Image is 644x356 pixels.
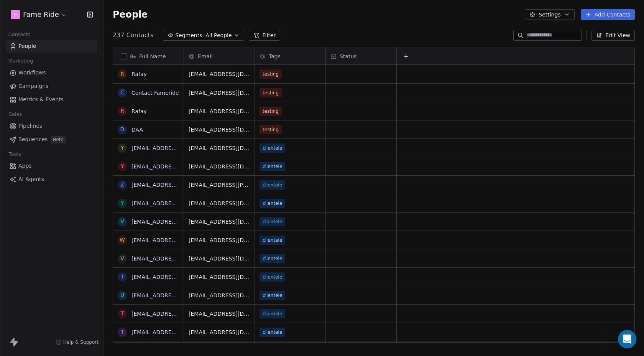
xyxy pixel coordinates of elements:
[260,143,285,153] span: clientele
[591,30,635,41] button: Edit View
[255,48,325,64] div: Tags
[131,127,143,133] a: DAA
[260,236,285,245] span: clientele
[269,53,281,60] span: Tags
[121,328,124,336] div: t
[6,133,97,146] a: SequencesBeta
[131,311,225,317] a: [EMAIL_ADDRESS][DOMAIN_NAME]
[139,53,166,60] span: Full Name
[198,53,213,60] span: Email
[63,339,99,345] span: Help & Support
[184,48,255,64] div: Email
[18,135,48,143] span: Sequences
[120,236,125,244] div: w
[189,218,250,226] span: [EMAIL_ADDRESS][DOMAIN_NAME]
[131,255,225,262] a: [EMAIL_ADDRESS][DOMAIN_NAME]
[189,310,250,318] span: [EMAIL_ADDRESS][DOMAIN_NAME]
[260,162,285,171] span: clientele
[113,31,153,40] span: 237 Contacts
[260,199,285,208] span: clientele
[131,329,225,335] a: [EMAIL_ADDRESS][DOMAIN_NAME]
[18,69,46,77] span: Workflows
[189,144,250,152] span: [EMAIL_ADDRESS][DOMAIN_NAME]
[5,55,36,67] span: Marketing
[14,11,17,18] span: F
[5,148,24,160] span: Tools
[6,160,97,172] a: Apps
[120,125,125,133] div: D
[113,48,184,64] div: Full Name
[260,217,285,226] span: clientele
[189,89,250,97] span: [EMAIL_ADDRESS][DOMAIN_NAME]
[189,163,250,170] span: [EMAIL_ADDRESS][DOMAIN_NAME]
[23,10,59,20] span: Fame Ride
[56,339,99,345] a: Help & Support
[340,53,357,60] span: Status
[131,145,225,151] a: [EMAIL_ADDRESS][DOMAIN_NAME]
[581,9,635,20] button: Add Contacts
[6,173,97,186] a: AI Agents
[131,219,225,225] a: [EMAIL_ADDRESS][DOMAIN_NAME]
[189,328,250,336] span: [EMAIL_ADDRESS][DOMAIN_NAME]
[120,89,124,97] div: C
[120,218,124,226] div: v
[189,236,250,244] span: [EMAIL_ADDRESS][DOMAIN_NAME]
[260,272,285,282] span: clientele
[618,330,636,348] div: Open Intercom Messenger
[189,255,250,262] span: [EMAIL_ADDRESS][DOMAIN_NAME]
[121,273,124,281] div: t
[121,199,124,207] div: y
[6,66,97,79] a: Workflows
[18,96,64,104] span: Metrics & Events
[18,42,36,50] span: People
[131,182,270,188] a: [EMAIL_ADDRESS][PERSON_NAME][DOMAIN_NAME]
[18,82,48,90] span: Campaigns
[189,199,250,207] span: [EMAIL_ADDRESS][DOMAIN_NAME]
[131,163,225,170] a: [EMAIL_ADDRESS][DOMAIN_NAME]
[260,309,285,318] span: clientele
[121,144,124,152] div: y
[189,107,250,115] span: [EMAIL_ADDRESS][DOMAIN_NAME]
[18,162,32,170] span: Apps
[51,136,66,143] span: Beta
[121,162,124,170] div: y
[131,200,225,206] a: [EMAIL_ADDRESS][DOMAIN_NAME]
[131,274,225,280] a: [EMAIL_ADDRESS][DOMAIN_NAME]
[260,69,282,79] span: testing
[525,9,574,20] button: Settings
[6,80,97,92] a: Campaigns
[260,107,282,116] span: testing
[18,122,42,130] span: Pipelines
[189,292,250,299] span: [EMAIL_ADDRESS][DOMAIN_NAME]
[205,31,232,40] span: All People
[120,107,124,115] div: R
[18,175,44,183] span: AI Agents
[260,328,285,337] span: clientele
[9,8,69,21] button: FFame Ride
[189,181,250,189] span: [EMAIL_ADDRESS][PERSON_NAME][DOMAIN_NAME]
[6,120,97,132] a: Pipelines
[326,48,396,64] div: Status
[120,291,124,299] div: u
[121,310,124,318] div: t
[131,71,147,77] a: Rafay
[131,237,225,243] a: [EMAIL_ADDRESS][DOMAIN_NAME]
[131,292,225,298] a: [EMAIL_ADDRESS][DOMAIN_NAME]
[260,254,285,263] span: clientele
[131,90,179,96] a: Contact Fameride
[120,70,124,78] div: R
[189,70,250,78] span: [EMAIL_ADDRESS][DOMAIN_NAME]
[120,254,124,262] div: v
[6,40,97,53] a: People
[249,30,281,41] button: Filter
[113,9,148,20] span: People
[189,273,250,281] span: [EMAIL_ADDRESS][DOMAIN_NAME]
[113,65,184,343] div: grid
[131,108,147,114] a: Rafay
[260,88,282,97] span: testing
[260,125,282,134] span: testing
[184,65,635,343] div: grid
[175,31,204,40] span: Segments:
[5,29,34,40] span: Contacts
[120,181,124,189] div: z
